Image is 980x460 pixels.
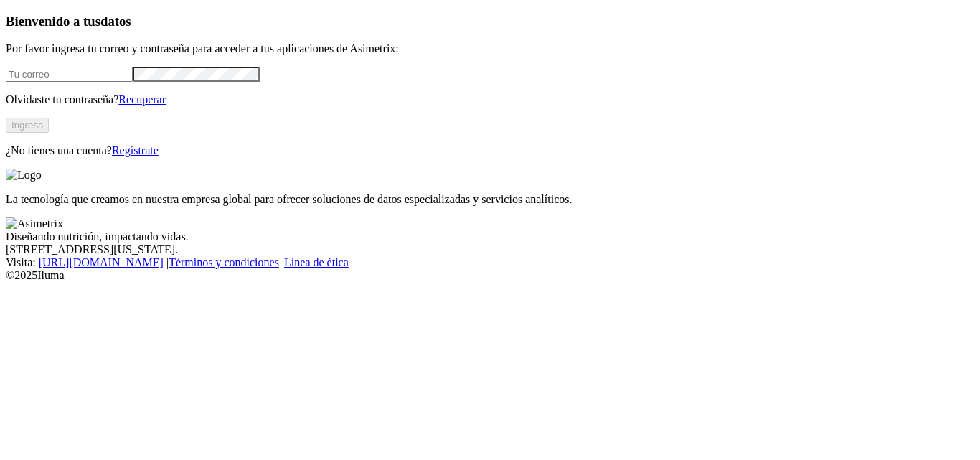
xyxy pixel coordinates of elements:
span: datos [100,14,131,29]
div: [STREET_ADDRESS][US_STATE]. [6,243,974,256]
input: Tu correo [6,67,133,82]
a: Recuperar [118,93,166,105]
button: Ingresa [6,118,49,133]
a: [URL][DOMAIN_NAME] [39,256,164,268]
a: Términos y condiciones [169,256,279,268]
h3: Bienvenido a tus [6,14,974,29]
div: Visita : | | [6,256,974,269]
a: Regístrate [112,144,159,156]
img: Asimetrix [6,217,63,230]
div: © 2025 Iluma [6,269,974,282]
p: Olvidaste tu contraseña? [6,93,974,106]
p: Por favor ingresa tu correo y contraseña para acceder a tus aplicaciones de Asimetrix: [6,42,974,55]
a: Línea de ética [284,256,349,268]
p: ¿No tienes una cuenta? [6,144,974,157]
p: La tecnología que creamos en nuestra empresa global para ofrecer soluciones de datos especializad... [6,193,974,206]
img: Logo [6,169,42,182]
div: Diseñando nutrición, impactando vidas. [6,230,974,243]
